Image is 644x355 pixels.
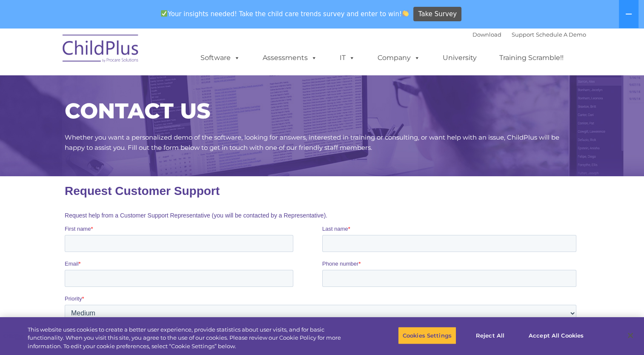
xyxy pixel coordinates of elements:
span: CONTACT US [65,98,210,124]
a: Assessments [254,49,326,66]
button: Reject All [464,326,517,344]
button: Accept All Cookies [524,326,588,344]
div: This website uses cookies to create a better user experience, provide statistics about user visit... [28,326,354,351]
span: Whether you want a personalized demo of the software, looking for answers, interested in training... [65,133,559,152]
a: Download [472,31,501,38]
span: Your insights needed! Take the child care trends survey and enter to win! [157,6,412,22]
button: Cookies Settings [398,326,456,344]
span: Take Survey [418,7,457,22]
a: Support [512,31,534,38]
img: 👏 [402,10,409,17]
a: Company [369,49,429,66]
img: ChildPlus by Procare Solutions [58,29,143,71]
a: Software [192,49,249,66]
font: | [472,31,586,38]
a: Schedule A Demo [536,31,586,38]
img: ✅ [161,10,167,17]
a: Training Scramble!! [491,49,572,66]
a: Take Survey [413,7,461,22]
span: Phone number [258,84,294,91]
a: IT [331,49,364,66]
button: Close [621,326,640,345]
a: University [434,49,485,66]
span: Last name [258,49,283,56]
